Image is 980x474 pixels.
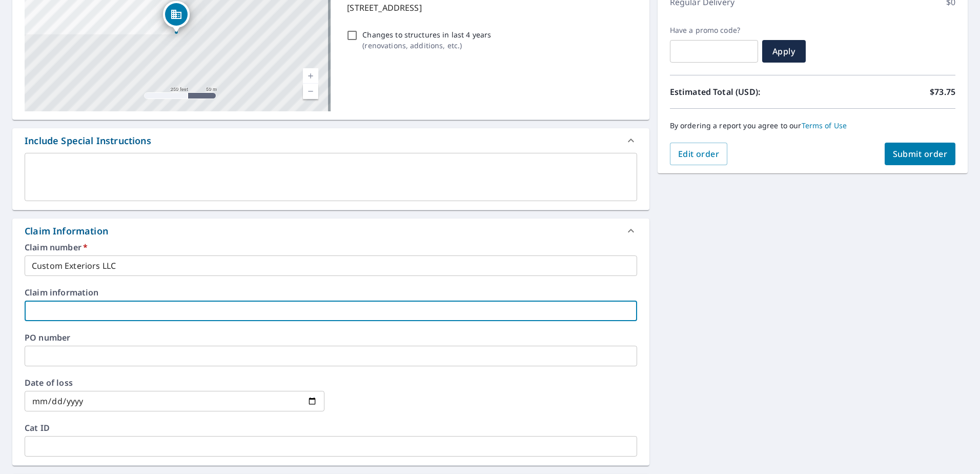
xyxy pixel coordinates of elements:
[885,143,956,165] button: Submit order
[25,288,637,297] label: Claim information
[25,424,637,432] label: Cat ID
[25,134,151,148] div: Include Special Instructions
[893,148,948,160] span: Submit order
[25,224,108,238] div: Claim Information
[930,86,955,98] p: $73.75
[670,26,758,35] label: Have a promo code?
[25,379,324,387] label: Date of loss
[670,143,728,165] button: Edit order
[362,40,491,51] p: ( renovations, additions, etc. )
[770,46,798,57] span: Apply
[362,29,491,40] p: Changes to structures in last 4 years
[12,128,649,153] div: Include Special Instructions
[25,333,637,342] label: PO number
[670,86,813,98] p: Estimated Total (USD):
[12,219,649,243] div: Claim Information
[347,2,632,14] p: [STREET_ADDRESS]
[802,121,847,130] a: Terms of Use
[303,68,318,84] a: Current Level 17, Zoom In
[25,243,637,251] label: Claim number
[670,121,955,130] p: By ordering a report you agree to our
[163,1,190,33] div: Dropped pin, building 1, Commercial property, 1845 Range St Boulder, CO 80301
[762,40,806,63] button: Apply
[678,148,720,160] span: Edit order
[303,84,318,99] a: Current Level 17, Zoom Out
